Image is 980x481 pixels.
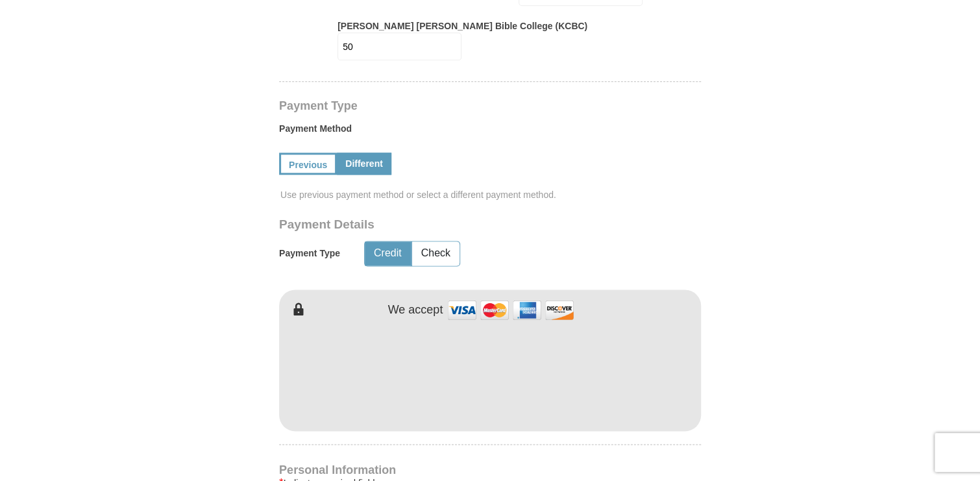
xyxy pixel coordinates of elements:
[412,241,459,265] button: Check
[337,32,461,60] input: Enter Amount
[388,303,443,317] h4: We accept
[279,464,701,475] h4: Personal Information
[279,248,340,259] h5: Payment Type
[337,19,587,32] label: [PERSON_NAME] [PERSON_NAME] Bible College (KCBC)
[337,153,391,175] a: Different
[279,101,701,111] h4: Payment Type
[365,241,411,265] button: Credit
[279,217,610,232] h3: Payment Details
[279,122,701,142] label: Payment Method
[446,296,576,324] img: credit cards accepted
[279,153,337,175] a: Previous
[280,188,702,201] span: Use previous payment method or select a different payment method.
